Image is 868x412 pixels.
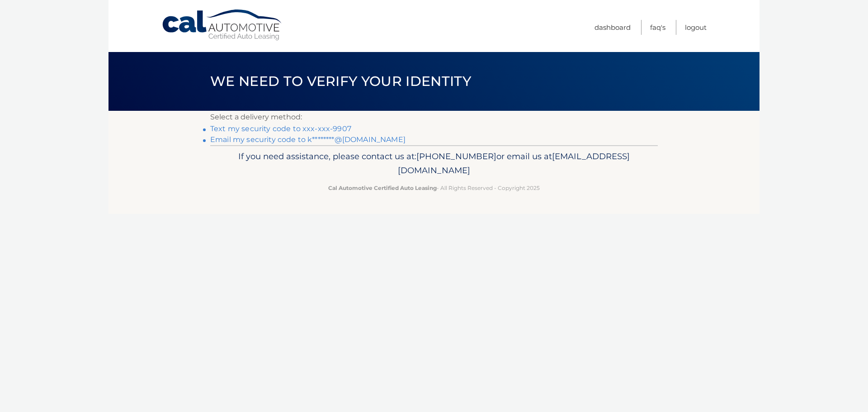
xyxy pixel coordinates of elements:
a: Text my security code to xxx-xxx-9907 [210,124,351,133]
p: Select a delivery method: [210,111,658,123]
a: Logout [685,20,707,35]
strong: Cal Automotive Certified Auto Leasing [328,185,437,191]
p: If you need assistance, please contact us at: or email us at [216,149,652,178]
a: FAQ's [650,20,665,35]
a: Dashboard [594,20,631,35]
a: Email my security code to k********@[DOMAIN_NAME] [210,135,406,144]
a: Cal Automotive [161,9,283,41]
p: - All Rights Reserved - Copyright 2025 [216,183,652,193]
span: We need to verify your identity [210,73,471,90]
span: [PHONE_NUMBER] [416,151,496,161]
